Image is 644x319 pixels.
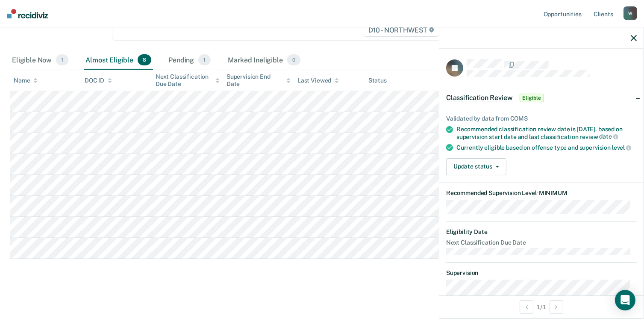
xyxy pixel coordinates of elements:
div: Last Viewed [297,77,339,84]
span: Eligible [520,94,544,102]
button: Previous Opportunity [520,300,533,314]
div: Supervision End Date [226,73,291,88]
span: 0 [287,54,300,65]
div: Validated by data from COMS [446,115,637,122]
span: 1 [198,54,211,65]
div: Pending [167,51,212,70]
button: Update status [446,158,506,175]
span: 1 [56,54,68,65]
span: • [537,189,539,196]
div: W [623,6,637,20]
span: level [612,144,631,151]
span: date [599,133,618,140]
dt: Next Classification Due Date [446,239,637,246]
div: DOC ID [85,77,112,84]
div: 1 / 1 [439,295,644,318]
div: Next Classification Due Date [156,73,220,88]
span: Classification Review [446,94,513,102]
span: D10 - NORTHWEST [363,23,440,37]
div: Marked Ineligible [226,51,302,70]
dt: Recommended Supervision Level MINIMUM [446,189,637,197]
button: Next Opportunity [550,300,563,314]
div: Almost Eligible [84,51,153,70]
div: Classification ReviewEligible [439,84,644,112]
img: Recidiviz [7,9,48,18]
div: Currently eligible based on offense type and supervision [456,144,637,151]
div: Open Intercom Messenger [615,290,635,310]
span: 8 [138,54,151,65]
dt: Eligibility Date [446,228,637,236]
div: Eligible Now [10,51,70,70]
div: Status [368,77,387,84]
div: Recommended classification review date is [DATE], based on supervision start date and last classi... [456,126,637,140]
div: Name [14,77,38,84]
dt: Supervision [446,269,637,277]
